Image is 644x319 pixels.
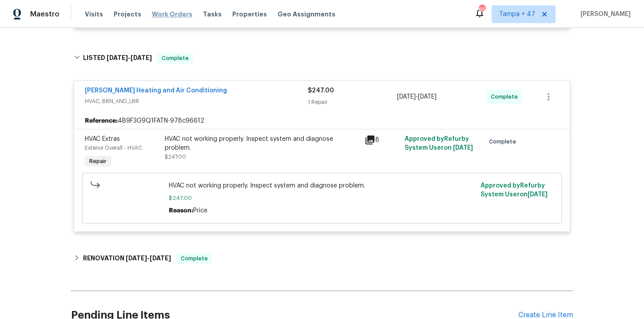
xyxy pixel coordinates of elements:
[30,10,60,19] span: Maestro
[169,181,476,190] span: HVAC not working properly. Inspect system and diagnose problem.
[232,10,267,19] span: Properties
[107,55,152,61] span: -
[85,97,308,106] span: HVAC, BRN_AND_LRR
[481,183,548,198] span: Approved by Refurby System User on
[397,92,437,101] span: -
[126,255,171,261] span: -
[114,10,141,19] span: Projects
[71,44,573,72] div: LISTED [DATE]-[DATE]Complete
[85,10,103,19] span: Visits
[405,136,473,151] span: Approved by Refurby System User on
[193,207,207,214] span: Price
[126,255,147,261] span: [DATE]
[203,11,222,17] span: Tasks
[86,157,110,166] span: Repair
[71,248,573,269] div: RENOVATION [DATE]-[DATE]Complete
[577,10,631,19] span: [PERSON_NAME]
[169,207,193,214] span: Reason:
[308,88,334,94] span: $247.00
[365,135,399,145] div: 8
[83,253,171,264] h6: RENOVATION
[85,88,227,94] a: [PERSON_NAME] Heating and Air Conditioning
[453,145,473,151] span: [DATE]
[74,113,570,129] div: 4B9F3G9Q1FATN-978c96612
[489,137,520,146] span: Complete
[499,10,535,19] span: Tampa + 47
[491,92,521,101] span: Complete
[83,53,152,64] h6: LISTED
[152,10,192,19] span: Work Orders
[418,94,437,100] span: [DATE]
[169,194,476,203] span: $247.00
[85,145,142,151] span: Exterior Overall - HVAC
[177,254,211,263] span: Complete
[131,55,152,61] span: [DATE]
[528,191,548,198] span: [DATE]
[165,154,186,159] span: $247.00
[278,10,335,19] span: Geo Assignments
[165,135,359,152] div: HVAC not working properly. Inspect system and diagnose problem.
[85,136,120,142] span: HVAC Extras
[158,54,192,63] span: Complete
[479,5,485,14] div: 659
[397,94,416,100] span: [DATE]
[107,55,128,61] span: [DATE]
[85,116,118,125] b: Reference:
[308,98,397,107] div: 1 Repair
[150,255,171,261] span: [DATE]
